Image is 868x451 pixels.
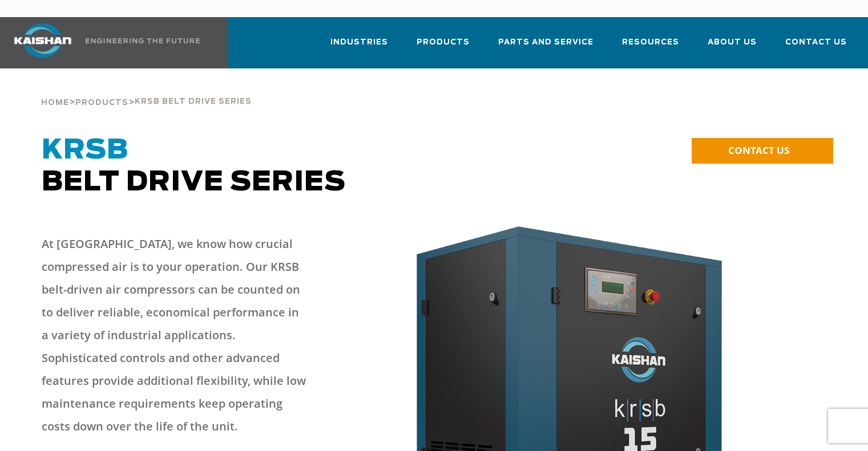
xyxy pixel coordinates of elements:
[41,68,252,112] div: > >
[330,36,388,49] span: Industries
[708,36,757,49] span: About Us
[785,36,847,49] span: Contact Us
[42,137,128,164] span: KRSB
[785,27,847,66] a: Contact Us
[42,137,346,196] span: Belt Drive Series
[41,97,69,107] a: Home
[75,97,128,107] a: Products
[708,27,757,66] a: About Us
[41,99,69,107] span: Home
[330,27,388,66] a: Industries
[498,36,594,49] span: Parts and Service
[622,27,679,66] a: Resources
[135,98,252,105] span: krsb belt drive series
[86,38,200,43] img: Engineering the future
[622,36,679,49] span: Resources
[692,138,833,164] a: CONTACT US
[498,27,594,66] a: Parts and Service
[75,99,128,107] span: Products
[728,144,789,157] span: CONTACT US
[417,27,470,66] a: Products
[42,233,309,438] p: At [GEOGRAPHIC_DATA], we know how crucial compressed air is to your operation. Our KRSB belt-driv...
[417,36,470,49] span: Products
